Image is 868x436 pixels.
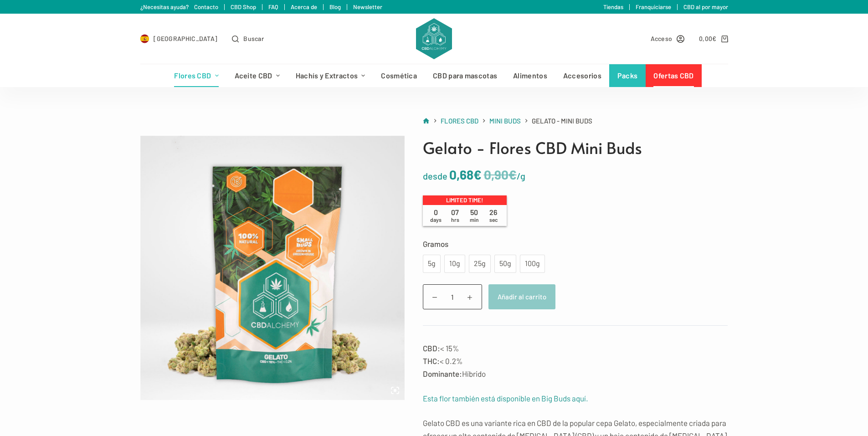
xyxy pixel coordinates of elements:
a: Hachís y Extractos [288,64,373,87]
p: Limited time! [423,195,507,205]
a: CBD al por mayor [683,3,728,10]
label: Gramos [423,237,728,250]
a: Flores CBD [166,64,226,87]
a: Packs [609,64,646,87]
div: 100g [525,258,539,270]
span: [GEOGRAPHIC_DATA] [154,33,217,44]
a: Accesorios [555,64,609,87]
span: /g [517,170,525,181]
div: 10g [450,258,460,270]
span: € [508,167,517,182]
span: 07 [446,208,465,223]
a: CBD para mascotas [425,64,505,87]
span: desde [423,170,447,181]
span: € [473,167,482,182]
img: ES Flag [140,34,149,43]
a: Esta flor también está disponible en Big Buds aquí. [423,394,588,403]
div: 5g [428,258,435,270]
img: smallbuds-gelato-doypack [140,136,405,400]
a: FAQ [268,3,278,10]
a: Blog [329,3,341,10]
div: 25g [474,258,485,270]
bdi: 0,68 [449,167,482,182]
bdi: 0,00 [699,35,717,42]
bdi: 0,90 [484,167,517,182]
img: CBD Alchemy [416,18,452,59]
a: Acceso [651,33,685,44]
span: 0 [426,208,446,223]
span: Mini Buds [489,117,521,125]
a: Tiendas [603,3,623,10]
button: Abrir formulario de búsqueda [232,33,264,44]
a: CBD Shop [231,3,256,10]
strong: THC: [423,356,440,365]
a: Ofertas CBD [646,64,702,87]
strong: CBD: [423,344,440,353]
a: Newsletter [353,3,382,10]
a: Alimentos [505,64,555,87]
span: Buscar [243,33,264,44]
span: Gelato - Mini Buds [532,115,592,127]
a: Mini Buds [489,115,521,127]
a: ¿Necesitas ayuda? Contacto [140,3,218,10]
a: Acerca de [291,3,317,10]
span: € [712,35,716,42]
nav: Menú de cabecera [166,64,702,87]
input: Cantidad de productos [423,284,482,309]
p: < 15% < 0.2% Híbrido [423,342,728,380]
a: Cosmética [373,64,425,87]
strong: Dominante: [423,369,462,378]
a: Select Country [140,33,218,44]
button: Añadir al carrito [488,284,555,309]
span: sec [489,216,498,223]
span: hrs [451,216,459,223]
a: Franquiciarse [636,3,671,10]
span: 50 [465,208,484,223]
span: min [470,216,479,223]
span: Acceso [651,33,673,44]
a: Aceite CBD [226,64,288,87]
span: Flores CBD [441,117,478,125]
span: 26 [484,208,503,223]
div: 50g [500,258,511,270]
a: Carro de compra [699,33,728,44]
span: days [430,216,442,223]
h1: Gelato - Flores CBD Mini Buds [423,136,728,160]
a: Flores CBD [441,115,478,127]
